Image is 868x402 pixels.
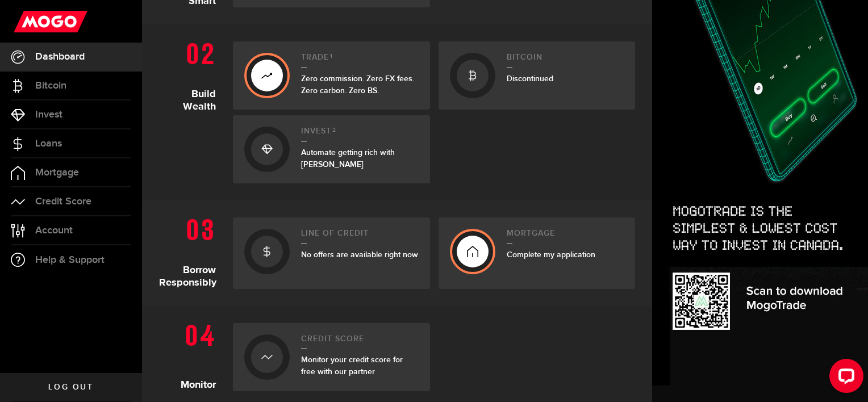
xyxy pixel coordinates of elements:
[301,53,419,68] h2: Trade
[35,139,62,149] span: Loans
[301,127,419,142] h2: Invest
[35,110,62,120] span: Invest
[48,383,93,391] span: Log out
[159,36,224,183] h1: Build Wealth
[507,229,624,244] h2: Mortgage
[159,212,224,288] h1: Borrow Responsibly
[330,53,333,60] sup: 1
[35,167,79,178] span: Mortgage
[233,323,430,391] a: Credit ScoreMonitor your credit score for free with our partner
[301,334,419,350] h2: Credit Score
[332,127,336,133] sup: 2
[439,217,636,288] a: MortgageComplete my application
[301,250,418,259] span: No offers are available right now
[233,41,430,110] a: Trade1Zero commission. Zero FX fees. Zero carbon. Zero BS.
[35,225,73,236] span: Account
[301,148,395,169] span: Automate getting rich with [PERSON_NAME]
[233,115,430,183] a: Invest2Automate getting rich with [PERSON_NAME]
[507,250,595,259] span: Complete my application
[507,74,553,83] span: Discontinued
[439,41,636,110] a: BitcoinDiscontinued
[301,74,414,95] span: Zero commission. Zero FX fees. Zero carbon. Zero BS.
[35,52,85,62] span: Dashboard
[159,317,224,391] h1: Monitor
[233,217,430,288] a: Line of creditNo offers are available right now
[35,196,91,207] span: Credit Score
[507,53,624,68] h2: Bitcoin
[35,81,66,91] span: Bitcoin
[820,354,868,402] iframe: LiveChat chat widget
[301,355,403,376] span: Monitor your credit score for free with our partner
[301,229,419,244] h2: Line of credit
[35,255,105,265] span: Help & Support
